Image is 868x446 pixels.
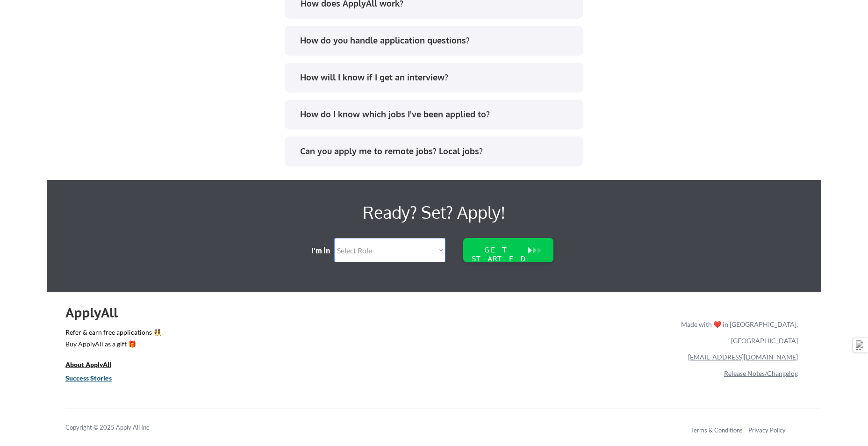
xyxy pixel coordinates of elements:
a: Success Stories [65,373,124,385]
div: Buy ApplyAll as a gift 🎁 [65,341,159,347]
div: Ready? Set? Apply! [178,199,690,226]
a: About ApplyAll [65,360,124,371]
a: [EMAIL_ADDRESS][DOMAIN_NAME] [688,353,798,361]
a: Buy ApplyAll as a gift 🎁 [65,339,159,351]
a: Release Notes/Changelog [724,369,798,377]
div: Can you apply me to remote jobs? Local jobs? [300,145,574,157]
div: I'm in [311,245,337,256]
div: Made with ❤️ in [GEOGRAPHIC_DATA], [GEOGRAPHIC_DATA] [677,316,798,349]
a: Terms & Conditions [690,426,743,434]
div: How do I know which jobs I've been applied to? [300,108,574,120]
a: Refer & earn free applications 👯‍♀️ [65,329,486,339]
div: ApplyAll [65,305,129,321]
u: Success Stories [65,374,112,382]
div: How do you handle application questions? [300,35,574,46]
div: How will I know if I get an interview? [300,72,574,83]
div: GET STARTED [469,245,529,263]
div: Copyright © 2025 Apply All Inc [65,423,173,432]
a: Privacy Policy [748,426,786,434]
u: About ApplyAll [65,360,111,368]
